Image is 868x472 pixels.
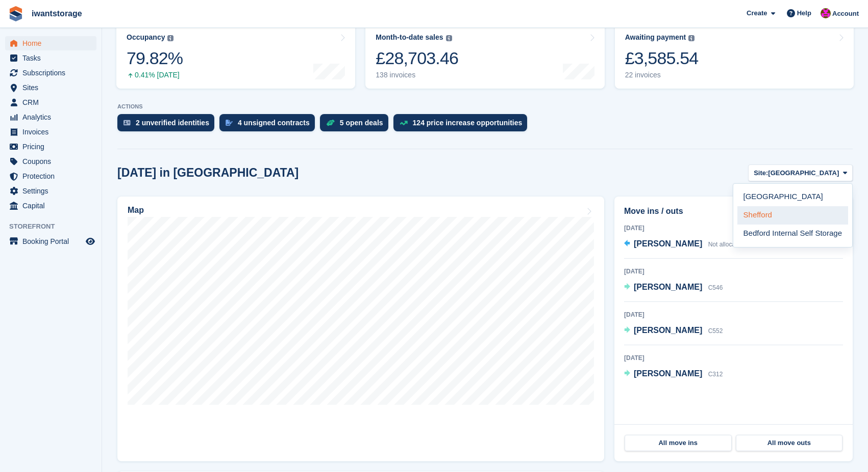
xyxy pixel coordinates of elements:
[634,239,702,248] span: [PERSON_NAME]
[326,119,335,126] img: deal-1b604bf984904fb50ccaf53a9ad4b4a5d6e5aea283cecdc64d6e3604feb123c2.svg
[832,9,859,19] span: Account
[737,225,848,243] a: Bedford Internal Self Storage
[624,368,723,381] a: [PERSON_NAME] C312
[117,197,604,461] a: Map
[5,154,96,169] a: menu
[821,8,831,18] img: Jonathan
[5,36,96,50] a: menu
[625,48,699,69] div: £3,585.54
[376,48,458,69] div: £28,703.46
[238,119,310,127] div: 4 unsigned contracts
[5,110,96,124] a: menu
[28,5,86,22] a: iwantstorage
[446,35,452,41] img: icon-info-grey-7440780725fd019a000dd9b08b2336e03edf1995a4989e88bcd33f0948082b44.svg
[5,140,96,154] a: menu
[5,125,96,139] a: menu
[625,71,699,79] div: 22 invoices
[117,103,853,110] p: ACTIONS
[116,24,355,89] a: Occupancy 79.82% 0.41% [DATE]
[127,48,183,69] div: 79.82%
[22,80,84,95] span: Sites
[5,66,96,80] a: menu
[22,169,84,183] span: Protection
[413,119,523,127] div: 124 price increase opportunities
[624,324,723,338] a: [PERSON_NAME] C552
[748,164,853,181] button: Site: [GEOGRAPHIC_DATA]
[22,234,84,248] span: Booking Portal
[624,224,843,233] div: [DATE]
[634,326,702,335] span: [PERSON_NAME]
[22,140,84,154] span: Pricing
[624,353,843,363] div: [DATE]
[393,114,533,136] a: 124 price increase opportunities
[5,80,96,95] a: menu
[167,35,173,41] img: icon-info-grey-7440780725fd019a000dd9b08b2336e03edf1995a4989e88bcd33f0948082b44.svg
[127,33,165,42] div: Occupancy
[736,435,843,451] a: All move outs
[708,371,723,378] span: C312
[615,24,854,89] a: Awaiting payment £3,585.54 22 invoices
[5,234,96,248] a: menu
[624,310,843,319] div: [DATE]
[22,66,84,80] span: Subscriptions
[625,33,686,42] div: Awaiting payment
[708,284,723,291] span: C546
[768,168,839,178] span: [GEOGRAPHIC_DATA]
[688,35,695,41] img: icon-info-grey-7440780725fd019a000dd9b08b2336e03edf1995a4989e88bcd33f0948082b44.svg
[226,120,233,126] img: contract_signature_icon-13c848040528278c33f63329250d36e43548de30e8caae1d1a13099fd9432cc5.svg
[5,169,96,183] a: menu
[22,36,84,50] span: Home
[737,188,848,206] a: [GEOGRAPHIC_DATA]
[22,125,84,139] span: Invoices
[634,369,702,378] span: [PERSON_NAME]
[708,241,744,248] span: Not allocated
[400,121,408,125] img: price_increase_opportunities-93ffe204e8149a01c8c9dc8f82e8f89637d9d84a8eef4429ea346261dce0b2c0.svg
[624,205,843,217] h2: Move ins / outs
[340,119,383,127] div: 5 open deals
[737,206,848,225] a: Shefford
[754,168,768,178] span: Site:
[376,33,443,42] div: Month-to-date sales
[634,283,702,291] span: [PERSON_NAME]
[219,114,320,136] a: 4 unsigned contracts
[5,51,96,65] a: menu
[365,24,604,89] a: Month-to-date sales £28,703.46 138 invoices
[123,120,131,126] img: verify_identity-adf6edd0f0f0b5bbfe63781bf79b02c33cf7c696d77639b501bdc392416b5a36.svg
[797,8,811,18] span: Help
[128,206,144,215] h2: Map
[320,114,393,136] a: 5 open deals
[376,71,458,79] div: 138 invoices
[5,199,96,213] a: menu
[8,6,23,21] img: stora-icon-8386f47178a22dfd0bd8f6a31ec36ba5ce8667c1dd55bd0f319d3a0aa187defe.svg
[22,95,84,109] span: CRM
[708,327,723,335] span: C552
[136,119,209,127] div: 2 unverified identities
[22,199,84,213] span: Capital
[22,110,84,124] span: Analytics
[9,221,102,232] span: Storefront
[747,8,767,18] span: Create
[625,435,732,451] a: All move ins
[84,235,96,247] a: Preview store
[22,184,84,198] span: Settings
[624,238,744,251] a: [PERSON_NAME] Not allocated
[624,267,843,276] div: [DATE]
[127,71,183,79] div: 0.41% [DATE]
[22,51,84,65] span: Tasks
[117,114,219,136] a: 2 unverified identities
[5,95,96,109] a: menu
[117,166,299,180] h2: [DATE] in [GEOGRAPHIC_DATA]
[624,281,723,294] a: [PERSON_NAME] C546
[22,154,84,169] span: Coupons
[5,184,96,198] a: menu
